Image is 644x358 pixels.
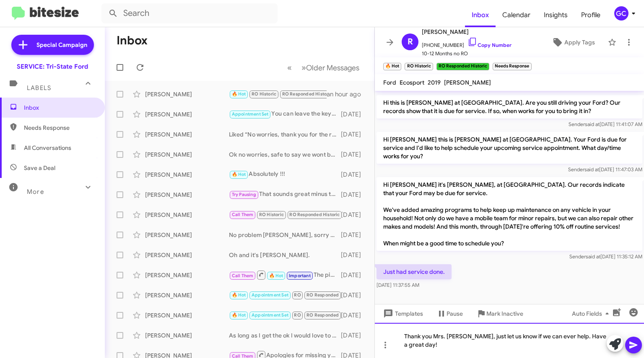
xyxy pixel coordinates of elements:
span: Sender [DATE] 11:47:03 AM [568,166,642,173]
p: Just had service done. [377,264,452,279]
nav: Page navigation example [283,59,364,76]
div: GC [614,6,628,21]
span: Special Campaign [36,41,87,49]
span: Appointment Set [232,111,269,117]
div: [DATE] [341,211,368,219]
div: Ok no worries, safe to say we wont be seeing you for service needs. If you are ever in the area a... [229,150,341,159]
button: Mark Inactive [470,306,530,321]
span: Pause [447,306,463,321]
div: Nevermind [PERSON_NAME], I see we have you scheduled for pick up/delivery from your [STREET_ADDRE... [229,290,341,300]
span: [PHONE_NUMBER] [422,37,512,49]
div: Liked “No worries, thank you for the reply and update! If you are ever in the area and need assis... [229,130,341,139]
p: Hi [PERSON_NAME] this is [PERSON_NAME] at [GEOGRAPHIC_DATA]. Your Ford is due for service and I'd... [377,132,642,164]
span: » [301,62,306,73]
span: RO Responded Historic [282,91,332,97]
span: « [287,62,292,73]
span: Apply Tags [564,35,595,50]
span: said at [585,121,600,127]
small: RO Historic [405,63,433,70]
a: Inbox [465,3,496,27]
span: Important [289,273,311,278]
div: You can leave the key in the vehicle or hand it to them. They will be there to pick up at about 9... [229,109,341,119]
div: The pick up/delivery is no cost to you, Ford pays us to offer that. We can do whatever is easier ... [229,270,341,280]
span: Appointment Set [252,312,288,318]
div: [PERSON_NAME] [145,211,229,219]
div: [PERSON_NAME] [145,110,229,118]
div: [PERSON_NAME] [145,170,229,179]
div: [PERSON_NAME] [145,191,229,199]
div: [DATE] [341,331,368,340]
span: Try Pausing [232,192,256,197]
p: Hi this is [PERSON_NAME] at [GEOGRAPHIC_DATA]. Are you still driving your Ford? Our records show ... [377,95,642,118]
div: Just had service done. [229,89,327,99]
span: RO [294,292,301,298]
div: [PERSON_NAME] [145,291,229,299]
button: Auto Fields [565,306,619,321]
div: Yes sir [229,310,341,320]
button: Pause [430,306,470,321]
span: Labels [27,84,51,92]
div: [PERSON_NAME] [145,231,229,239]
div: [DATE] [341,150,368,159]
span: [PERSON_NAME] [444,79,491,86]
span: 🔥 Hot [232,172,246,177]
span: RO Historic [252,91,276,97]
div: Oh and it's [PERSON_NAME]. [229,251,341,259]
div: an hour ago [327,90,368,98]
span: Inbox [24,103,95,112]
span: Appointment Set [252,292,288,298]
button: Next [296,59,364,76]
span: Templates [382,306,423,321]
span: 🔥 Hot [232,292,246,298]
span: [PERSON_NAME] [422,27,512,37]
div: [DATE] [341,291,368,299]
a: Profile [574,3,607,27]
div: [DATE] [341,170,368,179]
div: No problem [PERSON_NAME], sorry to disturb you. I understand performing your own maintenance, if ... [229,231,341,239]
h1: Inbox [117,34,148,47]
div: [PERSON_NAME] [145,150,229,159]
small: RO Responded Historic [436,63,489,70]
span: 🔥 Hot [232,312,246,318]
a: Calendar [496,3,537,27]
span: R [408,35,413,49]
span: RO [294,312,301,318]
span: 10-12 Months no RO [422,49,512,58]
div: As long as I get the ok I would love to do that for you [PERSON_NAME], Let me run that up the fla... [229,331,341,340]
span: said at [586,253,600,260]
a: Insights [537,3,574,27]
button: Templates [375,306,430,321]
div: [DATE] [341,191,368,199]
span: Ecosport [400,79,424,86]
div: [DATE] [341,110,368,118]
button: GC [607,6,635,21]
div: Ok I completely understand that, just let us know if we can ever help. [229,210,341,219]
span: More [27,188,44,196]
div: [DATE] [341,271,368,279]
div: That sounds great minus the working part, hopefully you can enjoy the scenery and weather while n... [229,190,341,199]
small: 🔥 Hot [383,63,401,70]
span: Call Them [232,212,254,217]
div: [DATE] [341,130,368,139]
span: 🔥 Hot [232,91,246,97]
span: Save a Deal [24,164,55,172]
input: Search [101,3,278,23]
span: said at [584,166,599,173]
div: [PERSON_NAME] [145,311,229,319]
span: RO Responded [306,312,339,318]
span: [DATE] 11:37:55 AM [377,282,419,288]
div: SERVICE: Tri-State Ford [17,62,88,71]
div: [DATE] [341,251,368,259]
div: [PERSON_NAME] [145,331,229,340]
button: Previous [282,59,297,76]
span: Older Messages [306,63,359,72]
div: [DATE] [341,231,368,239]
div: Thank you Mrs. [PERSON_NAME], just let us know if we can ever help. Have a great day! [375,323,644,358]
div: [DATE] [341,311,368,319]
small: Needs Response [493,63,531,70]
span: 2019 [428,79,441,86]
